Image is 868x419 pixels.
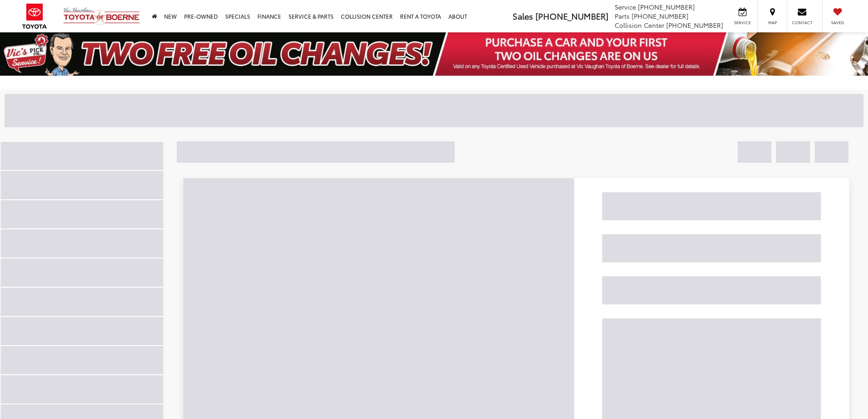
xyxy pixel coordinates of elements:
span: Collision Center [615,21,664,30]
span: Parts [615,11,630,21]
span: Contact [792,20,812,26]
img: Vic Vaughan Toyota of Boerne [63,7,140,26]
span: [PHONE_NUMBER] [632,11,688,21]
span: [PHONE_NUMBER] [666,21,723,30]
span: [PHONE_NUMBER] [535,10,608,22]
span: Service [732,20,753,26]
span: Service [615,2,636,11]
span: Map [762,20,782,26]
span: Saved [827,20,847,26]
span: Sales [513,10,533,22]
span: [PHONE_NUMBER] [638,2,695,11]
